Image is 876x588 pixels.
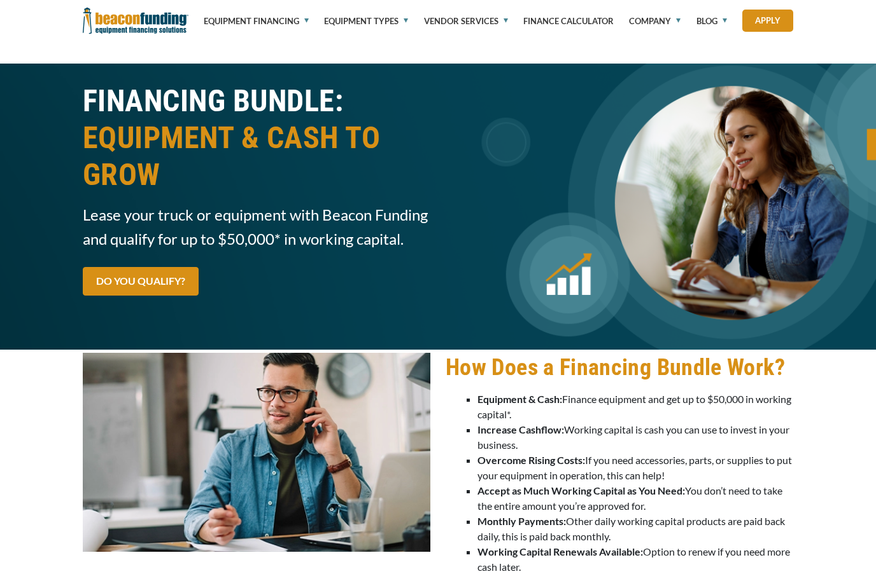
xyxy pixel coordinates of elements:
strong: Equipment & Cash: [477,393,562,405]
h1: FINANCING BUNDLE: [83,83,430,193]
span: Lease your truck or equipment with Beacon Funding and qualify for up to $50,000* in working capital. [83,203,430,251]
li: Option to renew if you need more cash later. [477,544,793,575]
li: Other daily working capital products are paid back daily, this is paid back monthly. [477,514,793,544]
strong: Overcome Rising Costs: [477,454,585,466]
strong: Accept as Much Working Capital as You Need: [477,484,685,496]
li: You don’t need to take the entire amount you’re approved for. [477,483,793,514]
strong: Monthly Payments: [477,515,566,527]
a: Man on the phone [83,444,430,456]
li: Finance equipment and get up to $50,000 in working capital*. [477,392,793,422]
a: DO YOU QUALIFY? [83,267,199,296]
strong: Working Capital Renewals Available: [477,545,643,557]
h2: How Does a Financing Bundle Work? [446,353,793,382]
a: Apply [742,10,793,32]
li: If you need accessories, parts, or supplies to put your equipment in operation, this can help! [477,453,793,483]
span: EQUIPMENT & CASH TO GROW [83,120,430,193]
strong: Increase Cashflow: [477,423,564,435]
img: Man on the phone [83,353,430,552]
li: Working capital is cash you can use to invest in your business. [477,422,793,453]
